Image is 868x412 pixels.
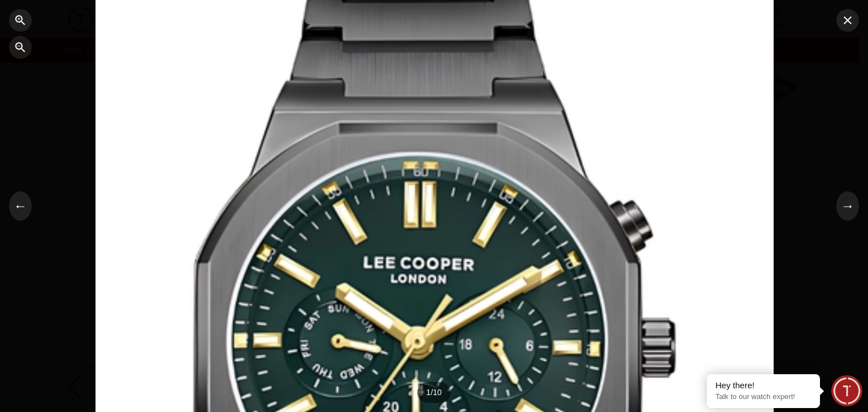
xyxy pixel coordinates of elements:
[715,392,811,402] p: Talk to our watch expert!
[836,191,859,221] button: →
[9,191,32,221] button: ←
[831,375,862,406] div: Chat Widget
[715,380,811,391] div: Hey there!
[417,382,450,403] div: 1 / 10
